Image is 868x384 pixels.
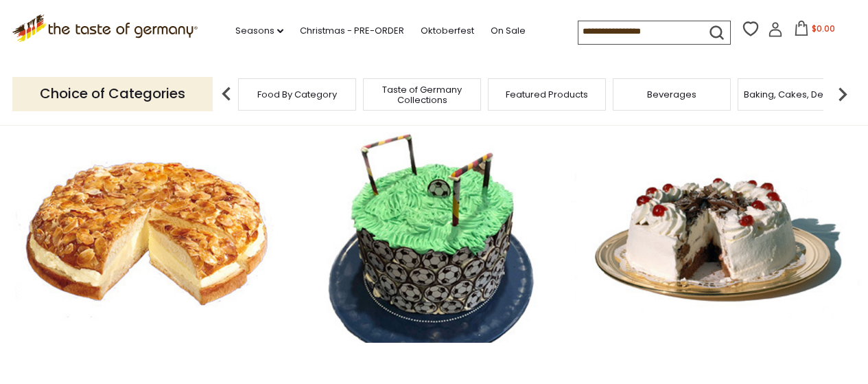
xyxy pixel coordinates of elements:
[421,23,474,38] a: Oktoberfest
[213,80,240,108] img: previous arrow
[744,89,850,100] a: Baking, Cakes, Desserts
[12,77,213,111] p: Choice of Categories
[812,23,835,34] span: $0.00
[491,23,526,38] a: On Sale
[829,80,856,108] img: next arrow
[506,89,588,100] a: Featured Products
[235,23,283,38] a: Seasons
[786,21,844,41] button: $0.00
[367,84,477,105] a: Taste of Germany Collections
[647,89,696,100] a: Beverages
[257,89,337,100] a: Food By Category
[300,23,404,38] a: Christmas - PRE-ORDER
